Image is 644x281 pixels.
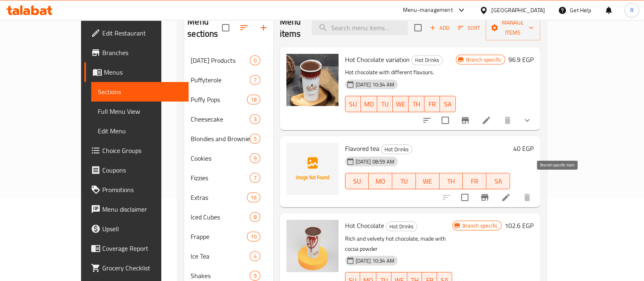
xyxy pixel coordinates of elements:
[191,75,250,85] span: Puffyterole
[381,144,412,154] div: Hot Drinks
[481,115,491,125] a: Edit menu item
[84,160,189,180] a: Coupons
[437,112,454,129] span: Select to update
[184,51,273,70] div: [DATE] Products0
[254,18,273,38] button: Add section
[455,111,475,130] button: Branch-specific-item
[191,95,247,104] div: Puffy Pops
[505,220,534,231] h6: 102.6 EGP
[250,174,259,182] span: 7
[364,98,374,110] span: MO
[453,22,486,34] span: Sort items
[352,257,398,265] span: [DATE] 10:34 AM
[184,188,273,207] div: Extras16
[424,96,440,112] button: FR
[458,23,480,33] span: Sort
[102,204,182,214] span: Menu disclaimer
[250,212,260,222] div: items
[191,192,247,202] div: Extras
[486,173,510,189] button: SA
[191,173,250,183] span: Fizzies
[280,15,302,40] h2: Menu items
[102,28,182,38] span: Edit Restaurant
[184,129,273,148] div: Blondies and Brownies5
[352,81,398,89] span: [DATE] 10:34 AM
[372,175,389,187] span: MO
[417,111,437,130] button: sort-choices
[247,96,259,104] span: 18
[102,263,182,273] span: Grocery Checklist
[247,192,260,202] div: items
[98,126,182,136] span: Edit Menu
[104,67,182,77] span: Menus
[191,271,250,281] span: Shakes
[102,146,182,155] span: Choice Groups
[426,22,453,34] span: Add item
[191,153,250,163] div: Cookies
[84,141,189,160] a: Choice Groups
[490,175,507,187] span: SA
[250,76,259,84] span: 7
[409,96,424,112] button: TH
[517,111,537,130] button: show more
[250,55,260,65] div: items
[191,232,247,241] span: Frappe
[429,23,451,33] span: Add
[247,194,259,201] span: 16
[250,75,260,85] div: items
[84,239,189,258] a: Coverage Report
[345,234,452,254] p: Rich and velvety hot chocolate, made with cocoa powder
[345,96,361,112] button: SU
[486,15,540,40] button: Manage items
[91,102,189,121] a: Full Menu View
[426,22,453,34] button: Add
[463,56,505,64] span: Branch specific
[345,142,379,155] span: Flavored tea
[517,188,537,207] button: delete
[191,114,250,124] div: Cheesecake
[84,180,189,199] a: Promotions
[184,90,273,109] div: Puffy Pops18
[443,175,460,187] span: TH
[250,135,259,143] span: 5
[184,148,273,168] div: Cookies9
[459,222,501,230] span: Branch specific
[250,271,260,281] div: items
[513,143,534,154] h6: 40 EGP
[403,5,453,15] div: Menu-management
[250,251,260,261] div: items
[349,98,358,110] span: SU
[250,57,259,64] span: 0
[349,175,366,187] span: SU
[361,96,377,112] button: MO
[286,143,338,195] img: Flavored tea
[191,251,250,261] span: Ice Tea
[184,168,273,188] div: Fizzies7
[184,70,273,90] div: Puffyterole7
[286,54,338,106] img: Hot Chocolate variation
[409,19,426,36] span: Select section
[345,173,369,189] button: SU
[412,55,442,65] span: Hot Drinks
[250,114,260,124] div: items
[396,175,413,187] span: TU
[191,134,250,144] span: Blondies and Brownies
[102,48,182,58] span: Branches
[191,212,250,222] span: Iced Cubes
[392,173,416,189] button: TU
[184,227,273,246] div: Frappe10
[369,173,392,189] button: MO
[184,246,273,266] div: Ice Tea4
[247,95,260,104] div: items
[250,134,260,144] div: items
[234,18,254,38] span: Sort sections
[102,165,182,175] span: Coupons
[412,98,421,110] span: TH
[102,224,182,234] span: Upsell
[184,109,273,129] div: Cheesecake3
